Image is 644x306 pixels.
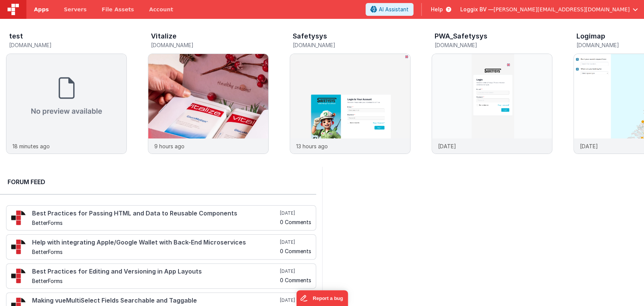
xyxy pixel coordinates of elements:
h5: 0 Comments [280,219,311,225]
h3: test [9,32,23,40]
button: AI Assistant [366,3,413,16]
h5: [DATE] [280,297,311,303]
span: File Assets [102,6,134,13]
h4: Help with integrating Apple/Google Wallet with Back-End Microservices [32,239,278,246]
span: [PERSON_NAME][EMAIL_ADDRESS][DOMAIN_NAME] [493,6,630,13]
h4: Best Practices for Passing HTML and Data to Reusable Components [32,210,278,217]
a: Help with integrating Apple/Google Wallet with Back-End Microservices BetterForms [DATE] 0 Comments [6,234,316,260]
span: Apps [34,6,49,13]
h5: 0 Comments [280,248,311,254]
h4: Best Practices for Editing and Versioning in App Layouts [32,268,278,275]
img: 295_2.png [11,239,26,254]
span: Loggix BV — [460,6,493,13]
h5: [DATE] [280,210,311,216]
h5: [DATE] [280,239,311,245]
h5: [DOMAIN_NAME] [293,42,410,48]
p: 9 hours ago [154,142,184,150]
h5: [DATE] [280,268,311,274]
h3: PWA_Safetysys [435,32,487,40]
h4: Making vueMultiSelect Fields Searchable and Taggable [32,297,278,304]
span: AI Assistant [379,6,409,13]
a: Best Practices for Editing and Versioning in App Layouts BetterForms [DATE] 0 Comments [6,263,316,289]
img: 295_2.png [11,210,26,225]
p: [DATE] [438,142,456,150]
button: Loggix BV — [PERSON_NAME][EMAIL_ADDRESS][DOMAIN_NAME] [460,6,638,13]
p: 13 hours ago [296,142,328,150]
iframe: Marker.io feedback button [296,290,348,306]
h5: BetterForms [32,249,278,255]
h5: [DOMAIN_NAME] [435,42,552,48]
h5: BetterForms [32,278,278,284]
h3: Logimap [576,32,605,40]
a: Best Practices for Passing HTML and Data to Reusable Components BetterForms [DATE] 0 Comments [6,205,316,231]
span: Servers [64,6,86,13]
h2: Forum Feed [8,177,309,186]
h5: 0 Comments [280,277,311,283]
h5: [DOMAIN_NAME] [9,42,127,48]
h3: Safetysys [293,32,327,40]
p: [DATE] [580,142,598,150]
h3: Vitalize [151,32,177,40]
img: 295_2.png [11,268,26,283]
h5: BetterForms [32,220,278,226]
h5: [DOMAIN_NAME] [151,42,269,48]
span: Help [431,6,443,13]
